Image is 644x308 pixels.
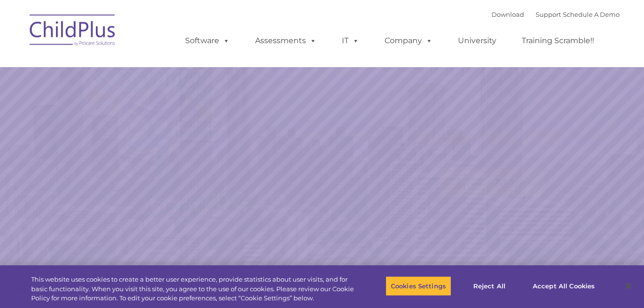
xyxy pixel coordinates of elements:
a: Schedule A Demo [563,11,620,18]
a: University [448,31,506,50]
a: Training Scramble!! [512,31,604,50]
a: IT [332,31,369,50]
font: | [492,11,620,18]
a: Learn More [438,168,545,197]
div: This website uses cookies to create a better user experience, provide statistics about user visit... [31,275,354,303]
a: Company [375,31,442,50]
button: Reject All [459,276,519,296]
button: Close [618,275,639,296]
a: Assessments [246,31,326,50]
a: Software [176,31,239,50]
a: Download [492,11,524,18]
a: Support [536,11,561,18]
button: Accept All Cookies [527,276,600,296]
button: Cookies Settings [386,276,451,296]
img: ChildPlus by Procare Solutions [25,8,121,56]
